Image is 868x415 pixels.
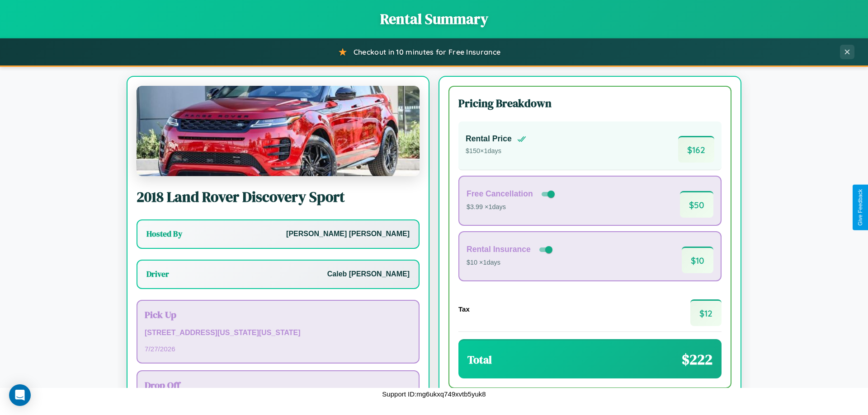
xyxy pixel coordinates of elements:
p: [PERSON_NAME] [PERSON_NAME] [286,228,410,241]
p: [STREET_ADDRESS][US_STATE][US_STATE] [145,326,411,340]
h4: Tax [458,305,470,313]
h4: Rental Price [466,134,512,144]
h3: Hosted By [146,228,182,239]
h2: 2018 Land Rover Discovery Sport [137,187,420,207]
span: $ 222 [682,350,712,369]
h3: Driver [146,269,169,280]
span: Checkout in 10 minutes for Free Insurance [354,47,500,56]
img: Land Rover Discovery Sport [137,86,420,176]
h3: Total [467,352,492,367]
div: Open Intercom Messenger [9,384,31,406]
span: $ 12 [690,299,722,326]
p: $3.99 × 1 days [467,201,557,213]
span: $ 50 [680,191,713,218]
h1: Rental Summary [9,9,859,29]
span: $ 162 [678,136,714,163]
span: $ 10 [682,247,713,273]
p: $10 × 1 days [467,257,554,269]
h4: Free Cancellation [467,189,533,199]
h3: Pricing Breakdown [458,96,722,111]
h3: Pick Up [145,308,411,321]
p: 7 / 27 / 2026 [145,343,411,355]
h4: Rental Insurance [467,245,531,254]
h3: Drop Off [145,378,411,392]
div: Give Feedback [857,189,863,226]
p: $ 150 × 1 days [466,145,526,157]
p: Caleb [PERSON_NAME] [327,268,410,281]
p: Support ID: mg6ukxq749xvtb5yuk8 [382,388,486,400]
